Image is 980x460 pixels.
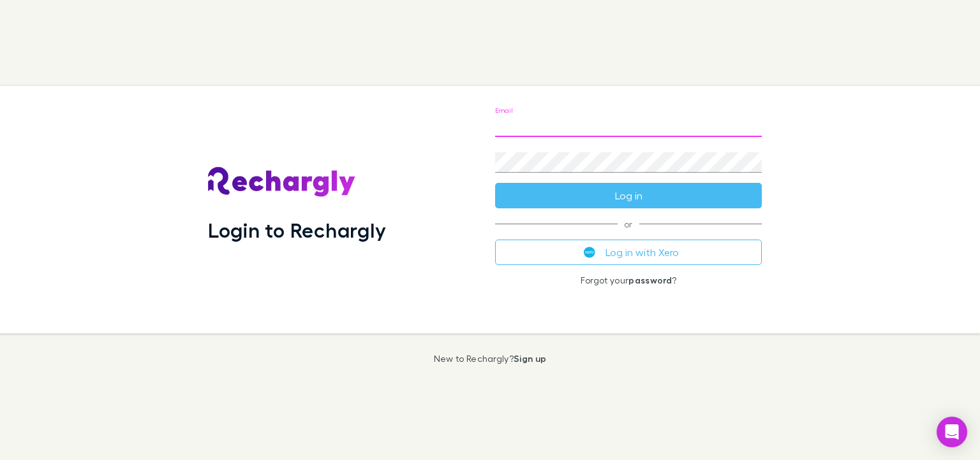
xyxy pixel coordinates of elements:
div: Open Intercom Messenger [937,417,967,447]
img: Xero's logo [584,247,595,258]
button: Log in [495,183,762,208]
a: password [628,275,672,285]
p: Forgot your ? [495,275,762,285]
span: or [495,224,762,224]
img: Rechargly's Logo [208,167,356,198]
label: Email [495,106,512,115]
p: New to Rechargly? [434,354,547,364]
h1: Login to Rechargly [208,218,386,242]
a: Sign up [514,353,546,364]
button: Log in with Xero [495,240,762,265]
